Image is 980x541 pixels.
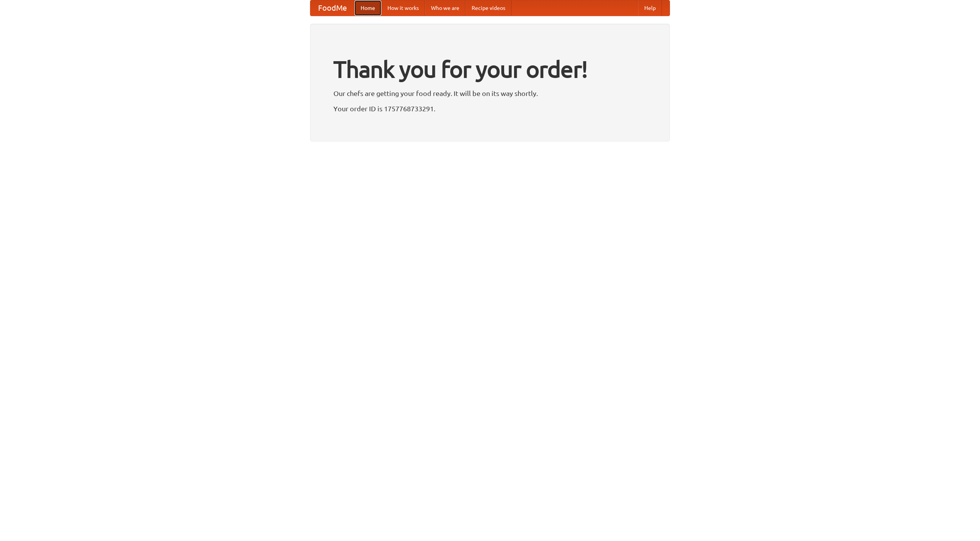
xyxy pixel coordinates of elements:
[333,103,647,114] p: Your order ID is 1757768733291.
[638,0,662,16] a: Help
[465,0,511,16] a: Recipe videos
[333,88,647,99] p: Our chefs are getting your food ready. It will be on its way shortly.
[425,0,465,16] a: Who we are
[354,0,381,16] a: Home
[381,0,425,16] a: How it works
[333,51,647,88] h1: Thank you for your order!
[310,0,354,16] a: FoodMe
